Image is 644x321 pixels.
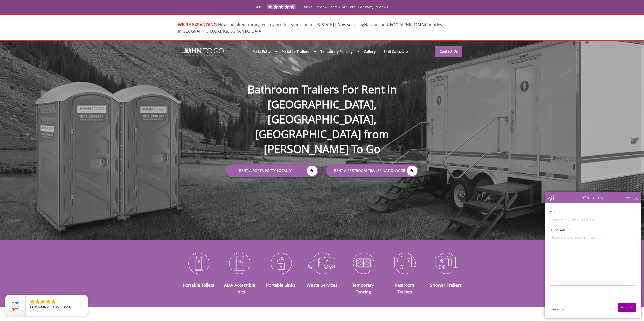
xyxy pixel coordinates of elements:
a: Restroom Trailers [394,282,414,294]
a: Temporary Fencing [352,282,374,294]
img: JOHN to go [182,48,224,56]
img: ADA-Accessible-Units-icon_N.png [223,250,256,276]
li:  [50,299,56,305]
a: [GEOGRAPHIC_DATA] [386,22,425,28]
li:  [40,299,46,305]
a: Unit Calculator [380,46,413,57]
span: [DATE] [30,308,38,312]
a: Portable Trailers [277,46,314,57]
iframe: Live Chat Box [542,189,644,321]
img: Shower-Trailers-icon_N.png [429,250,463,276]
span: [PERSON_NAME] [50,305,72,308]
img: Waste-Services-icon_N.png [305,250,339,276]
a: Nassau [364,22,378,28]
a: Rent a Porta Potty Locally [226,164,318,177]
span: 4.8 [256,5,261,9]
li:  [34,299,40,305]
span: Overall Review Score / 242 Total 1-st Party Reviews [302,5,388,19]
span: by [30,305,84,309]
span: 5 [30,305,31,308]
span: New line of for rent in [US_STATE] [178,22,442,34]
img: Portable-Sinks-icon_N.png [264,250,298,276]
a: Porta Potty [248,46,275,57]
a: Shower Trailers [430,282,461,288]
span: | [334,21,337,28]
a: Temporary Fencing [316,46,357,57]
li:  [29,299,35,305]
img: Portable-Toilets-icon_N.png [182,250,215,276]
span: Star Rating [32,305,46,308]
a: ADA Accessible Units [224,282,255,294]
img: Restroom-Trailers-icon_N.png [388,250,421,276]
h1: Bathroom Trailers For Rent in [GEOGRAPHIC_DATA], [GEOGRAPHIC_DATA], [GEOGRAPHIC_DATA] from [PERSO... [221,66,423,157]
li:  [45,299,51,305]
a: Portable Toilets [183,282,214,288]
span: WE'RE EXPANDING: [178,21,218,28]
a: Portable Sinks [266,282,295,288]
a: Contact Us [435,46,462,57]
a: [GEOGRAPHIC_DATA], [GEOGRAPHIC_DATA] [181,28,262,34]
a: Waste Services [307,282,337,288]
a: Gallery [359,46,380,57]
a: temporary fencing products [239,22,293,28]
img: Review Rating [10,301,20,311]
img: Temporary-Fencing-cion_N.png [346,250,380,276]
a: rent a RESTROOM TRAILER Nationwide [326,164,418,177]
